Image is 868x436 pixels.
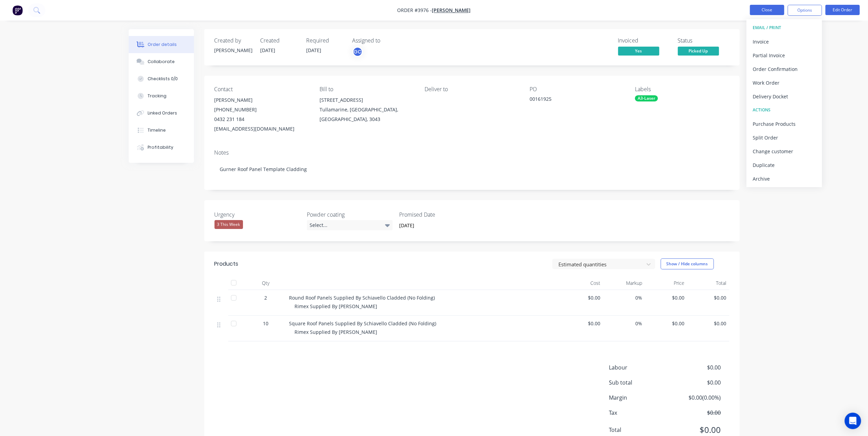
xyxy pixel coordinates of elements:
[148,127,166,133] div: Timeline
[678,47,719,55] span: Picked Up
[432,7,471,14] a: [PERSON_NAME]
[295,303,378,310] span: Rimex Supplied By [PERSON_NAME]
[753,119,816,129] div: Purchase Products
[425,86,519,93] div: Deliver to
[215,47,252,54] div: [PERSON_NAME]
[265,294,267,301] span: 2
[215,124,309,134] div: [EMAIL_ADDRESS][DOMAIN_NAME]
[845,413,861,429] div: Open Intercom Messenger
[753,78,816,88] div: Work Order
[215,37,252,44] div: Created by
[148,110,177,116] div: Linked Orders
[215,149,729,156] div: Notes
[670,409,721,417] span: $0.00
[307,220,393,230] div: Select...
[306,37,344,44] div: Required
[603,276,645,290] div: Markup
[148,144,173,150] div: Profitability
[306,47,322,53] span: [DATE]
[397,7,432,14] span: Order #3976 -
[307,210,393,219] label: Powder coating
[670,424,721,436] span: $0.00
[618,47,659,55] span: Yes
[635,95,658,101] div: A3-Laser
[753,106,816,114] div: ACTIONS
[825,5,860,15] button: Edit Order
[753,133,816,143] div: Split Order
[148,41,177,48] div: Order details
[129,105,194,122] button: Linked Orders
[12,5,23,15] img: Factory
[215,210,300,219] label: Urgency
[261,37,298,44] div: Created
[263,320,269,327] span: 10
[609,393,670,402] span: Margin
[670,363,721,372] span: $0.00
[690,320,727,327] span: $0.00
[678,37,729,44] div: Status
[670,393,721,402] span: $0.00 ( 0.00 %)
[661,258,714,269] button: Show / Hide columns
[561,276,603,290] div: Cost
[320,105,414,124] div: Tullamarine, [GEOGRAPHIC_DATA], [GEOGRAPHIC_DATA], 3043
[129,53,194,70] button: Collaborate
[399,210,485,219] label: Promised Date
[687,276,729,290] div: Total
[753,146,816,156] div: Change customer
[295,329,378,335] span: Rimex Supplied By [PERSON_NAME]
[320,95,414,105] div: [STREET_ADDRESS]
[753,160,816,170] div: Duplicate
[618,37,670,44] div: Invoiced
[148,76,178,82] div: Checklists 0/0
[648,320,685,327] span: $0.00
[645,276,687,290] div: Price
[690,294,727,301] span: $0.00
[289,294,435,301] span: Round Roof Panels Supplied By Schiavello Cladded (No Folding)
[530,95,616,105] div: 00161925
[129,122,194,139] button: Timeline
[215,95,309,134] div: [PERSON_NAME][PHONE_NUMBER]0432 231 184[EMAIL_ADDRESS][DOMAIN_NAME]
[129,36,194,53] button: Order details
[606,320,643,327] span: 0%
[129,70,194,87] button: Checklists 0/0
[609,378,670,387] span: Sub total
[648,294,685,301] span: $0.00
[352,47,363,57] button: GC
[753,92,816,101] div: Delivery Docket
[215,105,309,114] div: [PHONE_NUMBER]
[215,114,309,124] div: 0432 231 184
[215,220,243,229] div: 3 This Week
[394,220,480,231] input: Enter date
[148,59,175,65] div: Collaborate
[564,320,601,327] span: $0.00
[670,378,721,387] span: $0.00
[148,93,166,99] div: Tracking
[609,363,670,372] span: Labour
[530,86,624,93] div: PO
[129,139,194,156] button: Profitability
[750,5,784,15] button: Close
[215,86,309,93] div: Contact
[215,159,729,180] div: Gurner Roof Panel Template Cladding
[753,174,816,184] div: Archive
[609,426,670,434] span: Total
[215,260,239,268] div: Products
[261,47,276,53] span: [DATE]
[320,86,414,93] div: Bill to
[352,37,421,44] div: Assigned to
[609,409,670,417] span: Tax
[635,86,729,93] div: Labels
[788,5,822,16] button: Options
[753,37,816,47] div: Invoice
[564,294,601,301] span: $0.00
[289,320,437,327] span: Square Roof Panels Supplied By Schiavello Cladded (No Folding)
[215,95,309,105] div: [PERSON_NAME]
[320,95,414,124] div: [STREET_ADDRESS]Tullamarine, [GEOGRAPHIC_DATA], [GEOGRAPHIC_DATA], 3043
[753,64,816,74] div: Order Confirmation
[678,47,719,57] button: Picked Up
[753,50,816,60] div: Partial Invoice
[606,294,643,301] span: 0%
[245,276,287,290] div: Qty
